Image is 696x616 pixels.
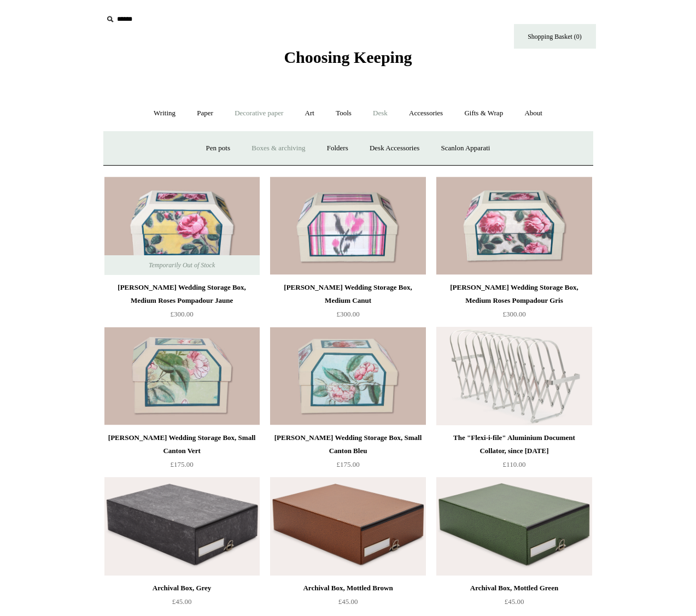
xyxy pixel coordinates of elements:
a: Antoinette Poisson Wedding Storage Box, Small Canton Bleu Antoinette Poisson Wedding Storage Box,... [270,327,425,425]
span: £300.00 [170,310,193,318]
a: Folders [317,134,358,163]
span: £110.00 [503,460,526,468]
a: Choosing Keeping [284,57,412,64]
a: [PERSON_NAME] Wedding Storage Box, Medium Roses Pompadour Jaune £300.00 [104,281,260,326]
a: Accessories [399,99,453,128]
a: Antoinette Poisson Wedding Storage Box, Small Canton Vert Antoinette Poisson Wedding Storage Box,... [104,327,260,425]
a: Shopping Basket (0) [514,24,596,49]
span: £175.00 [170,460,193,468]
a: Antoinette Poisson Wedding Storage Box, Medium Canut Antoinette Poisson Wedding Storage Box, Medi... [270,177,425,275]
a: [PERSON_NAME] Wedding Storage Box, Medium Canut £300.00 [270,281,425,326]
a: Antoinette Poisson Wedding Storage Box, Medium Roses Pompadour Gris Antoinette Poisson Wedding St... [436,177,592,275]
a: Boxes & archiving [242,134,315,163]
a: Writing [144,99,185,128]
img: Antoinette Poisson Wedding Storage Box, Small Canton Vert [104,327,260,425]
div: [PERSON_NAME] Wedding Storage Box, Medium Roses Pompadour Gris [439,281,589,307]
span: Temporarily Out of Stock [138,255,226,275]
a: [PERSON_NAME] Wedding Storage Box, Small Canton Vert £175.00 [104,431,260,476]
span: £300.00 [336,310,359,318]
a: The "Flexi-i-file" Aluminium Document Collator, since [DATE] £110.00 [436,431,592,476]
div: Archival Box, Mottled Brown [273,582,423,595]
a: Scanlon Apparati [431,134,500,163]
div: Archival Box, Grey [107,582,257,595]
div: [PERSON_NAME] Wedding Storage Box, Medium Roses Pompadour Jaune [107,281,257,307]
a: Archival Box, Grey Archival Box, Grey [104,477,260,576]
img: Antoinette Poisson Wedding Storage Box, Medium Roses Pompadour Jaune [104,177,260,275]
img: Archival Box, Mottled Brown [270,477,425,576]
a: Pen pots [196,134,240,163]
a: Desk Accessories [360,134,429,163]
img: Antoinette Poisson Wedding Storage Box, Medium Canut [270,177,425,275]
img: Archival Box, Grey [104,477,260,576]
a: Paper [187,99,223,128]
span: £45.00 [338,597,358,606]
a: Archival Box, Mottled Green Archival Box, Mottled Green [436,477,592,576]
div: [PERSON_NAME] Wedding Storage Box, Small Canton Vert [107,431,257,457]
div: Archival Box, Mottled Green [439,582,589,595]
img: The "Flexi-i-file" Aluminium Document Collator, since 1941 [436,327,592,425]
a: Decorative paper [225,99,293,128]
a: About [514,99,552,128]
span: £45.00 [172,597,192,606]
a: Archival Box, Mottled Brown Archival Box, Mottled Brown [270,477,425,576]
div: [PERSON_NAME] Wedding Storage Box, Small Canton Bleu [273,431,423,457]
img: Archival Box, Mottled Green [436,477,592,576]
img: Antoinette Poisson Wedding Storage Box, Small Canton Bleu [270,327,425,425]
a: Gifts & Wrap [454,99,513,128]
a: Desk [363,99,397,128]
a: The "Flexi-i-file" Aluminium Document Collator, since 1941 The "Flexi-i-file" Aluminium Document ... [436,327,592,425]
span: £175.00 [336,460,359,468]
div: The "Flexi-i-file" Aluminium Document Collator, since [DATE] [439,431,589,457]
a: Antoinette Poisson Wedding Storage Box, Medium Roses Pompadour Jaune Antoinette Poisson Wedding S... [104,177,260,275]
a: [PERSON_NAME] Wedding Storage Box, Medium Roses Pompadour Gris £300.00 [436,281,592,326]
a: [PERSON_NAME] Wedding Storage Box, Small Canton Bleu £175.00 [270,431,425,476]
a: Tools [326,99,361,128]
img: Antoinette Poisson Wedding Storage Box, Medium Roses Pompadour Gris [436,177,592,275]
div: [PERSON_NAME] Wedding Storage Box, Medium Canut [273,281,423,307]
span: £45.00 [505,597,524,606]
span: Choosing Keeping [284,48,412,66]
a: Art [295,99,324,128]
span: £300.00 [502,310,525,318]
